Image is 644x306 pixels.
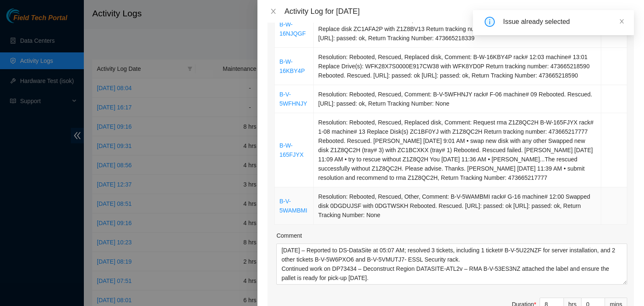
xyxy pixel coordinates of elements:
[279,91,307,107] a: B-V-5WFHNJY
[276,244,627,285] textarea: Comment
[314,187,601,225] td: Resolution: Rebooted, Rescued, Other, Comment: B-V-5WAMBMI rack# G-16 machine# 12:00 Swapped disk...
[276,231,302,240] label: Comment
[267,8,279,16] button: Close
[270,8,277,15] span: close
[503,17,624,27] div: Issue already selected
[314,48,601,85] td: Resolution: Rebooted, Rescued, Replaced disk, Comment: B-W-16KBY4P rack# 12:03 machine# 13:01 Rep...
[314,113,601,187] td: Resolution: Rebooted, Rescued, Replaced disk, Comment: Request rma Z1Z8QC2H B-W-165FJYX rack# 1-0...
[284,7,634,16] div: Activity Log for [DATE]
[314,10,601,48] td: Resolution: Rebooted, Rescued, Replaced disk, Comment: B-W-16NJQGF rack# 3-01 machine# 20 Replace...
[279,58,305,74] a: B-W-16KBY4P
[619,18,625,24] span: close
[279,142,304,158] a: B-W-165FJYX
[314,85,601,113] td: Resolution: Rebooted, Rescued, Comment: B-V-5WFHNJY rack# F-06 machine# 09 Rebooted. Rescued. [UR...
[485,17,495,27] span: info-circle
[279,198,307,214] a: B-V-5WAMBMI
